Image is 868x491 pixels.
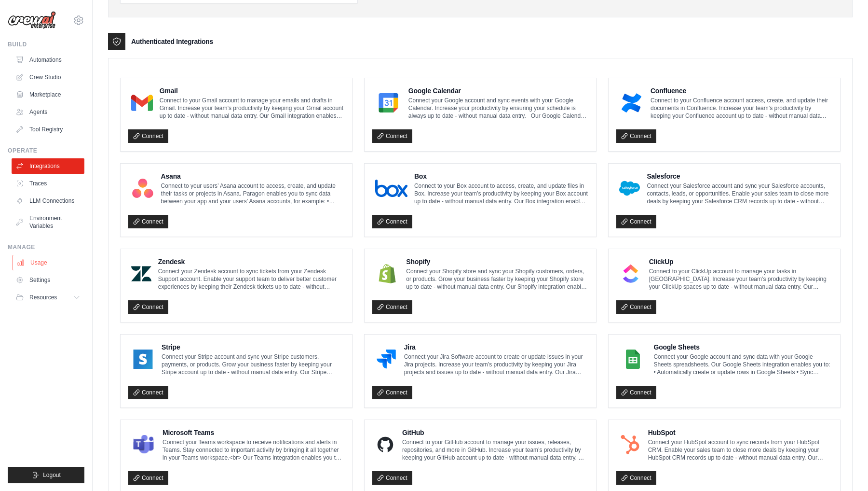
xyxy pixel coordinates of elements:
a: Connect [372,129,412,143]
img: Asana Logo [131,179,154,198]
img: Gmail Logo [131,93,153,112]
img: Jira Logo [375,350,397,369]
a: Traces [12,176,84,191]
p: Connect your Zendesk account to sync tickets from your Zendesk Support account. Enable your suppo... [158,267,344,291]
p: Connect your Teams workspace to receive notifications and alerts in Teams. Stay connected to impo... [163,438,344,462]
a: Connect [128,471,168,485]
span: Resources [29,294,57,301]
img: GitHub Logo [375,435,395,454]
img: Confluence Logo [619,93,644,112]
h3: Authenticated Integrations [131,37,213,46]
a: Usage [13,255,85,270]
img: Salesforce Logo [619,179,640,198]
h4: Asana [161,171,344,181]
button: Logout [8,467,84,483]
h4: Microsoft Teams [163,428,344,437]
a: Connect [372,215,412,228]
h4: Stripe [162,342,344,352]
a: Connect [128,129,168,143]
a: Connect [128,300,168,314]
a: Environment Variables [12,210,84,234]
a: Connect [616,471,656,485]
a: Connect [616,300,656,314]
a: Automations [12,52,84,68]
a: Connect [616,129,656,143]
h4: Box [414,171,588,181]
div: Operate [8,147,84,154]
p: Connect your HubSpot account to sync records from your HubSpot CRM. Enable your sales team to clo... [648,438,832,462]
a: Agents [12,104,84,120]
h4: Zendesk [158,257,344,267]
img: Microsoft Teams Logo [131,435,156,454]
h4: Google Calendar [408,86,588,96]
h4: Gmail [160,86,344,96]
p: Connect to your GitHub account to manage your issues, releases, repositories, and more in GitHub.... [402,438,588,462]
a: LLM Connections [12,193,84,209]
div: Build [8,41,84,48]
h4: GitHub [402,428,588,437]
p: Connect your Stripe account and sync your Stripe customers, payments, or products. Grow your busi... [162,353,344,376]
a: Connect [372,300,412,314]
h4: Salesforce [647,171,832,181]
p: Connect to your Confluence account access, create, and update their documents in Confluence. Incr... [651,97,832,120]
img: Box Logo [375,179,407,198]
h4: Jira [404,342,588,352]
p: Connect your Jira Software account to create or update issues in your Jira projects. Increase you... [404,353,588,376]
a: Connect [372,386,412,399]
span: Logout [43,471,61,479]
div: Manage [8,243,84,251]
p: Connect your Shopify store and sync your Shopify customers, orders, or products. Grow your busine... [406,267,588,291]
a: Connect [372,471,412,485]
h4: Google Sheets [653,342,832,352]
img: Google Calendar Logo [375,93,402,112]
h4: Shopify [406,257,588,267]
a: Integrations [12,158,84,174]
p: Connect your Google account and sync events with your Google Calendar. Increase your productivity... [408,97,588,120]
h4: HubSpot [648,428,832,437]
a: Connect [128,386,168,399]
h4: ClickUp [649,257,832,267]
a: Connect [616,386,656,399]
a: Tool Registry [12,122,84,137]
img: Stripe Logo [131,350,155,369]
p: Connect your Salesforce account and sync your Salesforce accounts, contacts, leads, or opportunit... [647,182,832,205]
a: Marketplace [12,87,84,102]
button: Resources [12,290,84,305]
p: Connect to your Gmail account to manage your emails and drafts in Gmail. Increase your team’s pro... [160,97,344,120]
img: ClickUp Logo [619,264,642,283]
a: Connect [128,215,168,228]
img: Shopify Logo [375,264,399,283]
p: Connect your Google account and sync data with your Google Sheets spreadsheets. Our Google Sheets... [653,353,832,376]
a: Settings [12,272,84,288]
img: Google Sheets Logo [619,350,647,369]
p: Connect to your Box account to access, create, and update files in Box. Increase your team’s prod... [414,182,588,205]
p: Connect to your users’ Asana account to access, create, and update their tasks or projects in Asa... [161,182,344,205]
img: HubSpot Logo [619,435,641,454]
h4: Confluence [651,86,832,96]
img: Zendesk Logo [131,264,151,283]
p: Connect to your ClickUp account to manage your tasks in [GEOGRAPHIC_DATA]. Increase your team’s p... [649,267,832,291]
a: Connect [616,215,656,228]
img: Logo [8,11,56,29]
a: Crew Studio [12,70,84,85]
